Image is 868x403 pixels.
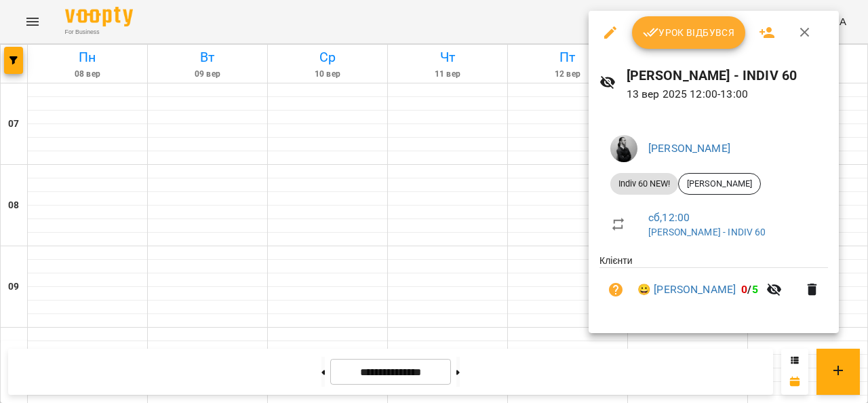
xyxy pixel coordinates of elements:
[610,135,637,162] img: 109b3f3020440a715010182117ad3573.jpeg
[610,178,678,190] span: Indiv 60 NEW!
[679,178,760,190] span: [PERSON_NAME]
[678,173,761,195] div: [PERSON_NAME]
[627,65,829,86] h6: [PERSON_NAME] - INDIV 60
[648,227,766,237] a: [PERSON_NAME] - INDIV 60
[599,254,828,317] ul: Клієнти
[648,211,690,224] a: сб , 12:00
[627,86,829,102] p: 13 вер 2025 12:00 - 13:00
[752,283,758,296] span: 5
[599,273,632,306] button: Візит ще не сплачено. Додати оплату?
[632,16,746,49] button: Урок відбувся
[648,142,730,155] a: [PERSON_NAME]
[741,283,747,296] span: 0
[637,282,736,298] a: 😀 [PERSON_NAME]
[741,283,757,296] b: /
[643,24,735,41] span: Урок відбувся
